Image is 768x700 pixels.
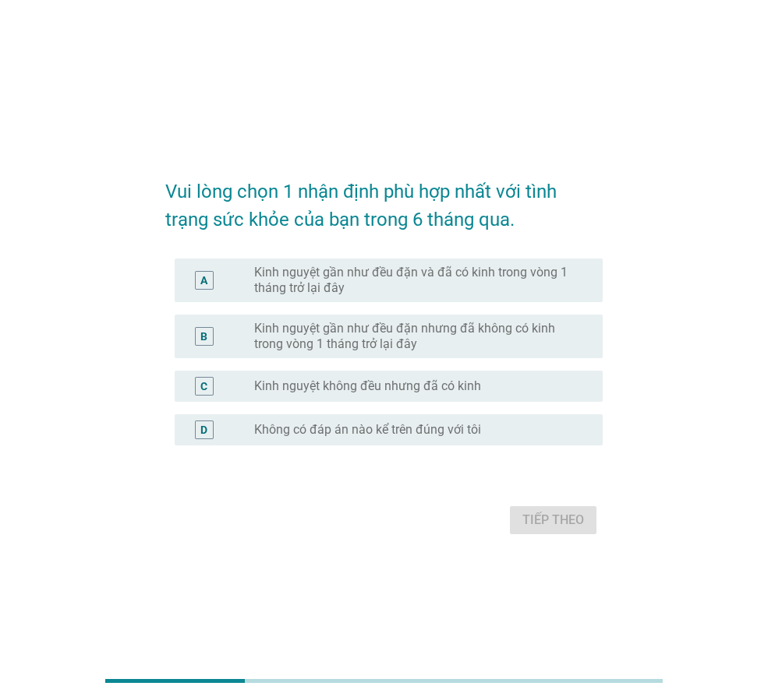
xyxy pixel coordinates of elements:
label: Kinh nguyệt gần như đều đặn nhưng đã không có kinh trong vòng 1 tháng trở lại đây [254,321,578,352]
div: C [200,378,207,394]
div: B [200,328,207,344]
h2: Vui lòng chọn 1 nhận định phù hợp nhất với tình trạng sức khỏe của bạn trong 6 tháng qua. [165,162,603,234]
div: A [200,272,207,288]
label: Kinh nguyệt gần như đều đặn và đã có kinh trong vòng 1 tháng trở lại đây [254,265,578,296]
label: Không có đáp án nào kể trên đúng với tôi [254,422,481,438]
label: Kinh nguyệt không đều nhưng đã có kinh [254,378,481,394]
div: D [200,421,207,438]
